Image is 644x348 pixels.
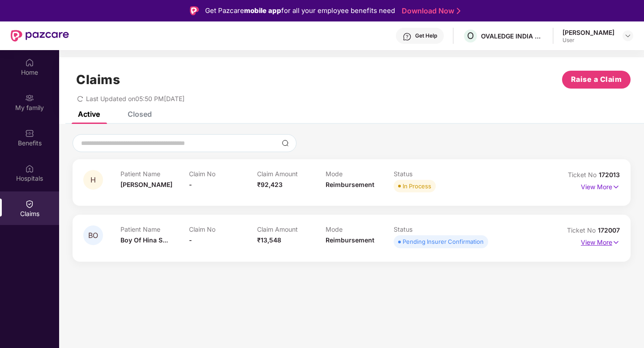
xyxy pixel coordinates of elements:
img: svg+xml;base64,PHN2ZyBpZD0iQ2xhaW0iIHhtbG5zPSJodHRwOi8vd3d3LnczLm9yZy8yMDAwL3N2ZyIgd2lkdGg9IjIwIi... [25,199,34,208]
div: In Process [403,182,431,191]
strong: mobile app [244,6,281,15]
p: View More [581,180,620,192]
img: svg+xml;base64,PHN2ZyB4bWxucz0iaHR0cDovL3d3dy53My5vcmcvMjAwMC9zdmciIHdpZHRoPSIxNyIgaGVpZ2h0PSIxNy... [612,182,620,192]
div: Get Help [415,32,437,39]
p: Status [394,225,462,233]
span: ₹92,423 [257,181,283,188]
img: svg+xml;base64,PHN2ZyBpZD0iSG9tZSIgeG1sbnM9Imh0dHA6Ly93d3cudzMub3JnLzIwMDAvc3ZnIiB3aWR0aD0iMjAiIG... [25,58,34,67]
span: Raise a Claim [571,74,622,85]
span: Ticket No [568,171,599,178]
span: O [467,30,474,41]
span: H [90,176,96,184]
p: Claim No [189,225,258,233]
span: 172007 [598,226,620,234]
div: Closed [128,110,152,119]
p: Mode [326,225,394,233]
div: Pending Insurer Confirmation [403,237,484,246]
span: redo [77,95,83,102]
span: - [189,181,192,188]
span: Boy Of Hina S... [120,236,168,244]
img: Stroke [457,6,460,16]
span: BO [88,232,98,239]
img: svg+xml;base64,PHN2ZyBpZD0iRHJvcGRvd24tMzJ4MzIiIHhtbG5zPSJodHRwOi8vd3d3LnczLm9yZy8yMDAwL3N2ZyIgd2... [624,32,631,39]
div: [PERSON_NAME] [562,28,614,37]
p: Mode [326,170,394,178]
img: svg+xml;base64,PHN2ZyBpZD0iQmVuZWZpdHMiIHhtbG5zPSJodHRwOi8vd3d3LnczLm9yZy8yMDAwL3N2ZyIgd2lkdGg9Ij... [25,129,34,138]
img: svg+xml;base64,PHN2ZyBpZD0iU2VhcmNoLTMyeDMyIiB4bWxucz0iaHR0cDovL3d3dy53My5vcmcvMjAwMC9zdmciIHdpZH... [282,140,289,147]
p: Status [394,170,462,178]
div: Active [78,110,100,119]
img: Logo [190,6,199,15]
span: [PERSON_NAME] [120,181,172,188]
p: Patient Name [120,225,189,233]
p: Claim No [189,170,258,178]
span: Last Updated on 05:50 PM[DATE] [86,95,185,102]
span: - [189,236,192,244]
div: Get Pazcare for all your employee benefits need [205,5,395,16]
button: Raise a Claim [562,71,631,89]
img: svg+xml;base64,PHN2ZyBpZD0iSGVscC0zMngzMiIgeG1sbnM9Imh0dHA6Ly93d3cudzMub3JnLzIwMDAvc3ZnIiB3aWR0aD... [403,32,412,41]
img: svg+xml;base64,PHN2ZyB4bWxucz0iaHR0cDovL3d3dy53My5vcmcvMjAwMC9zdmciIHdpZHRoPSIxNyIgaGVpZ2h0PSIxNy... [612,238,620,247]
span: Reimbursement [326,236,374,244]
p: Patient Name [120,170,189,178]
img: svg+xml;base64,PHN2ZyBpZD0iSG9zcGl0YWxzIiB4bWxucz0iaHR0cDovL3d3dy53My5vcmcvMjAwMC9zdmciIHdpZHRoPS... [25,164,34,173]
span: Ticket No [567,226,598,234]
p: Claim Amount [257,170,326,178]
a: Download Now [402,6,458,16]
span: ₹13,548 [257,236,281,244]
h1: Claims [76,72,120,87]
span: 172013 [599,171,620,178]
img: svg+xml;base64,PHN2ZyB3aWR0aD0iMjAiIGhlaWdodD0iMjAiIHZpZXdCb3g9IjAgMCAyMCAyMCIgZmlsbD0ibm9uZSIgeG... [25,93,34,102]
p: Claim Amount [257,225,326,233]
span: Reimbursement [326,181,374,188]
div: User [562,37,614,44]
div: OVALEDGE INDIA PRIVATE LIMITED [481,32,544,40]
img: New Pazcare Logo [11,30,69,42]
p: View More [581,235,620,247]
